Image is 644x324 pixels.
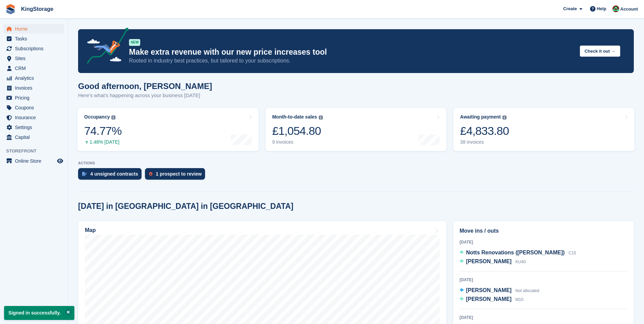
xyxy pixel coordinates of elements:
[15,103,56,112] span: Coupons
[84,124,122,138] div: 74.77%
[6,148,68,155] span: Storefront
[3,34,64,43] a: menu
[460,314,627,321] div: [DATE]
[85,227,96,233] h2: Map
[15,44,56,53] span: Subscriptions
[460,286,539,295] a: [PERSON_NAME] Not allocated
[145,168,208,183] a: 1 prospect to review
[515,297,523,302] span: M10
[272,139,323,145] div: 9 invoices
[3,132,64,142] a: menu
[90,171,138,177] div: 4 unsigned contracts
[84,139,122,145] div: 1.48% [DATE]
[3,83,64,93] a: menu
[460,124,509,138] div: £4,833.80
[18,3,56,15] a: KingStorage
[319,115,323,120] img: icon-info-grey-7440780725fd019a000dd9b08b2336e03edf1995a4989e88bcd33f0948082b44.svg
[129,39,140,46] div: NEW
[265,108,447,151] a: Month-to-date sales £1,054.80 9 invoices
[77,108,259,151] a: Occupancy 74.77% 1.48% [DATE]
[78,92,212,100] p: Here's what's happening across your business [DATE]
[15,24,56,34] span: Home
[78,82,212,91] h1: Good afternoon, [PERSON_NAME]
[3,156,64,166] a: menu
[597,5,606,12] span: Help
[15,93,56,103] span: Pricing
[4,306,74,320] p: Signed in successfully.
[3,54,64,63] a: menu
[460,277,627,283] div: [DATE]
[129,57,574,65] p: Rooted in industry best practices, but tailored to your subscriptions.
[460,295,523,304] a: [PERSON_NAME] M10
[3,93,64,103] a: menu
[15,83,56,93] span: Invoices
[3,123,64,132] a: menu
[460,239,627,245] div: [DATE]
[15,54,56,63] span: Sites
[81,28,129,66] img: price-adjustments-announcement-icon-8257ccfd72463d97f412b2fc003d46551f7dbcb40ab6d574587a9cd5c0d94...
[84,114,110,120] div: Occupancy
[563,5,577,12] span: Create
[56,157,64,165] a: Preview store
[460,139,509,145] div: 38 invoices
[82,172,87,176] img: contract_signature_icon-13c848040528278c33f63329250d36e43548de30e8caae1d1a13099fd9432cc5.svg
[569,251,576,255] span: C15
[580,46,620,57] button: Check it out →
[466,258,512,264] span: [PERSON_NAME]
[15,123,56,132] span: Settings
[15,64,56,73] span: CRM
[15,113,56,122] span: Insurance
[5,4,16,14] img: stora-icon-8386f47178a22dfd0bd8f6a31ec36ba5ce8667c1dd55bd0f319d3a0aa187defe.svg
[460,114,501,120] div: Awaiting payment
[3,24,64,34] a: menu
[3,44,64,53] a: menu
[515,259,526,264] span: KU40
[460,257,526,266] a: [PERSON_NAME] KU40
[612,5,619,12] img: John King
[129,47,574,57] p: Make extra revenue with our new price increases tool
[3,103,64,112] a: menu
[78,161,634,165] p: ACTIONS
[78,168,145,183] a: 4 unsigned contracts
[111,115,115,120] img: icon-info-grey-7440780725fd019a000dd9b08b2336e03edf1995a4989e88bcd33f0948082b44.svg
[460,227,627,235] h2: Move ins / outs
[272,114,317,120] div: Month-to-date sales
[3,113,64,122] a: menu
[466,296,512,302] span: [PERSON_NAME]
[15,132,56,142] span: Capital
[466,250,565,255] span: Notts Renovations ([PERSON_NAME])
[620,6,638,13] span: Account
[3,64,64,73] a: menu
[453,108,634,151] a: Awaiting payment £4,833.80 38 invoices
[502,115,507,120] img: icon-info-grey-7440780725fd019a000dd9b08b2336e03edf1995a4989e88bcd33f0948082b44.svg
[460,249,576,257] a: Notts Renovations ([PERSON_NAME]) C15
[156,171,202,177] div: 1 prospect to review
[149,172,152,176] img: prospect-51fa495bee0391a8d652442698ab0144808aea92771e9ea1ae160a38d050c398.svg
[3,73,64,83] a: menu
[78,202,293,211] h2: [DATE] in [GEOGRAPHIC_DATA] in [GEOGRAPHIC_DATA]
[15,34,56,43] span: Tasks
[466,287,512,293] span: [PERSON_NAME]
[272,124,323,138] div: £1,054.80
[15,156,56,166] span: Online Store
[515,288,539,293] span: Not allocated
[15,73,56,83] span: Analytics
